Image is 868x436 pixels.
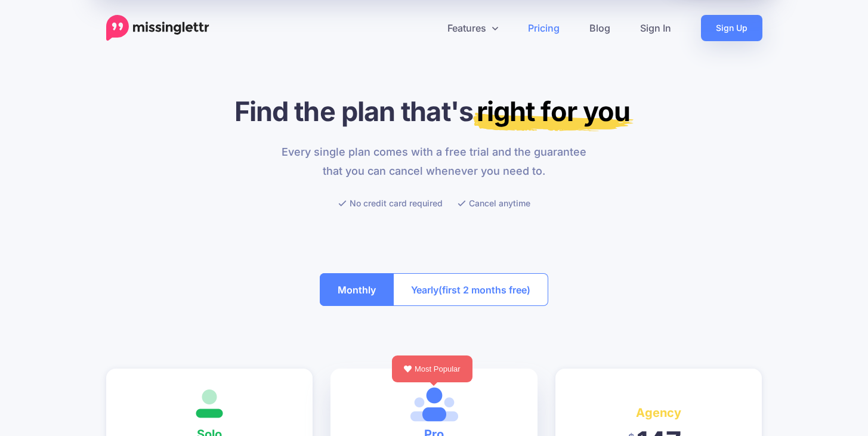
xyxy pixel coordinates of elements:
[625,15,686,41] a: Sign In
[392,355,472,382] div: Most Popular
[573,403,745,422] h4: Agency
[320,273,394,306] button: Monthly
[106,95,762,128] h1: Find the plan that's
[438,280,530,299] span: (first 2 months free)
[458,196,530,211] li: Cancel anytime
[393,273,548,306] button: Yearly(first 2 months free)
[433,15,513,41] a: Features
[574,15,625,41] a: Blog
[274,143,594,181] p: Every single plan comes with a free trial and the guarantee that you can cancel whenever you need...
[106,15,209,41] a: Home
[338,196,443,211] li: No credit card required
[473,95,634,131] mark: right for you
[701,15,762,41] a: Sign Up
[513,15,574,41] a: Pricing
